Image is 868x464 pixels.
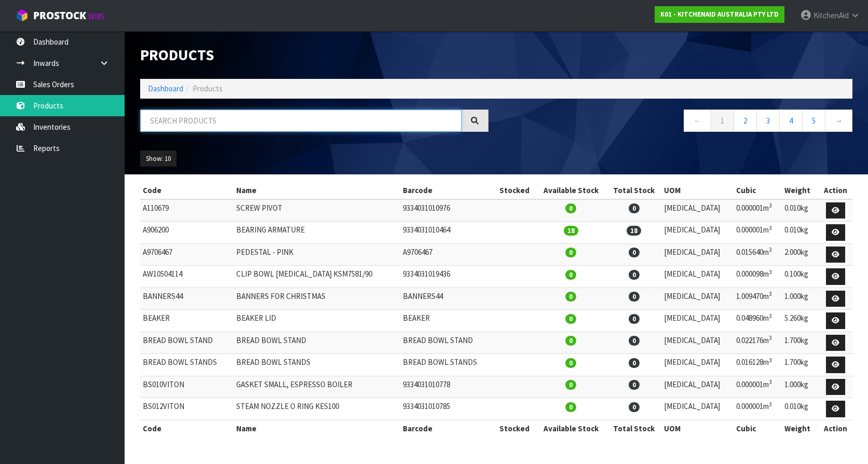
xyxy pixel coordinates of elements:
[400,243,494,266] td: A9706467
[734,398,782,420] td: 0.000001m
[33,9,86,22] span: ProStock
[234,288,400,310] td: BANNERS FOR CHRISTMAS
[234,332,400,354] td: BREAD BOWL STAND
[819,420,852,436] th: Action
[629,314,640,324] span: 0
[734,182,782,199] th: Cubic
[769,224,772,231] sup: 3
[782,182,819,199] th: Weight
[769,246,772,253] sup: 3
[779,110,803,132] a: 4
[802,110,825,132] a: 5
[606,182,661,199] th: Total Stock
[234,182,400,199] th: Name
[400,266,494,288] td: 9334031019436
[629,336,640,346] span: 0
[400,354,494,376] td: BREAD BOWL STANDS
[661,420,734,436] th: UOM
[234,376,400,398] td: GASKET SMALL, ESPRESSO BOILER
[565,203,576,213] span: 0
[400,182,494,199] th: Barcode
[535,182,606,199] th: Available Stock
[627,226,641,236] span: 18
[234,354,400,376] td: BREAD BOWL STANDS
[88,11,104,21] small: WMS
[140,47,489,63] h1: Products
[629,292,640,302] span: 0
[734,310,782,332] td: 0.048960m
[661,310,734,332] td: [MEDICAL_DATA]
[769,357,772,364] sup: 3
[734,376,782,398] td: 0.000001m
[140,310,234,332] td: BEAKER
[769,378,772,386] sup: 3
[234,266,400,288] td: CLIP BOWL [MEDICAL_DATA] KSM7581/90
[234,222,400,244] td: BEARING ARMATURE
[565,358,576,368] span: 0
[782,266,819,288] td: 0.100kg
[140,222,234,244] td: A906200
[661,376,734,398] td: [MEDICAL_DATA]
[565,402,576,412] span: 0
[234,243,400,266] td: PEDESTAL - PINK
[782,376,819,398] td: 1.000kg
[661,354,734,376] td: [MEDICAL_DATA]
[819,182,852,199] th: Action
[140,266,234,288] td: AW10504114
[629,248,640,257] span: 0
[606,420,661,436] th: Total Stock
[734,288,782,310] td: 1.009470m
[661,222,734,244] td: [MEDICAL_DATA]
[734,222,782,244] td: 0.000001m
[400,222,494,244] td: 9334031010464
[661,398,734,420] td: [MEDICAL_DATA]
[769,312,772,320] sup: 3
[140,110,462,132] input: Search products
[769,268,772,276] sup: 3
[629,380,640,390] span: 0
[769,202,772,209] sup: 3
[400,376,494,398] td: 9334031010778
[140,398,234,420] td: BS012VITON
[400,398,494,420] td: 9334031010785
[140,199,234,222] td: A110679
[494,420,535,436] th: Stocked
[400,332,494,354] td: BREAD BOWL STAND
[565,314,576,324] span: 0
[684,110,711,132] a: ←
[661,332,734,354] td: [MEDICAL_DATA]
[140,420,234,436] th: Code
[769,401,772,408] sup: 3
[234,420,400,436] th: Name
[494,182,535,199] th: Stocked
[782,288,819,310] td: 1.000kg
[782,398,819,420] td: 0.010kg
[629,402,640,412] span: 0
[504,110,852,135] nav: Page navigation
[148,84,183,93] a: Dashboard
[400,199,494,222] td: 9334031010976
[782,354,819,376] td: 1.700kg
[782,310,819,332] td: 5.260kg
[661,243,734,266] td: [MEDICAL_DATA]
[565,248,576,257] span: 0
[400,310,494,332] td: BEAKER
[661,266,734,288] td: [MEDICAL_DATA]
[734,110,757,132] a: 2
[769,334,772,342] sup: 3
[629,203,640,213] span: 0
[661,288,734,310] td: [MEDICAL_DATA]
[782,420,819,436] th: Weight
[734,354,782,376] td: 0.016128m
[565,336,576,346] span: 0
[565,292,576,302] span: 0
[660,10,779,19] strong: K01 - KITCHENAID AUSTRALIA PTY LTD
[782,199,819,222] td: 0.010kg
[535,420,606,436] th: Available Stock
[564,226,578,236] span: 18
[400,420,494,436] th: Barcode
[734,243,782,266] td: 0.015640m
[734,199,782,222] td: 0.000001m
[782,222,819,244] td: 0.010kg
[661,182,734,199] th: UOM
